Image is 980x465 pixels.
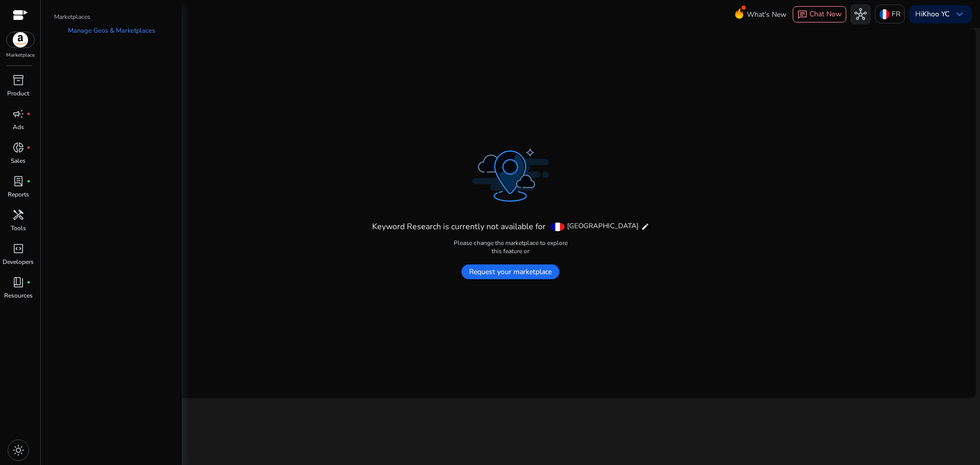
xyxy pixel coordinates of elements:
span: keyboard_arrow_down [953,8,966,20]
p: Marketplaces [46,12,177,21]
p: Developers [3,257,34,266]
p: Tools [11,224,26,233]
p: Marketplace [6,52,35,59]
span: What's New [747,6,787,23]
p: Product [7,89,29,98]
span: [GEOGRAPHIC_DATA] [567,221,639,231]
button: chatChat Now [793,6,846,22]
h4: Please change the marketplace to explore this feature or [372,239,649,255]
a: Manage Geos & Marketplaces [60,21,163,40]
img: amazon.svg [7,32,34,47]
p: Resources [4,291,33,300]
p: Sales [11,156,26,165]
span: book_4 [12,276,24,288]
span: fiber_manual_record [27,280,31,284]
p: Ads [13,123,24,132]
img: Feature-Not-Available [472,149,549,202]
b: Khoo YC [922,9,949,19]
span: campaign [12,108,24,120]
span: donut_small [12,141,24,154]
span: code_blocks [12,242,24,255]
span: inventory_2 [12,74,24,86]
p: Reports [8,190,29,199]
span: hub [854,8,867,20]
span: chat [797,10,807,20]
mat-icon: edit [641,223,649,231]
span: fiber_manual_record [27,179,31,183]
p: Hi [915,11,949,18]
p: FR [892,5,900,23]
span: fiber_manual_record [27,145,31,150]
span: Chat Now [810,9,842,19]
span: Request your marketplace [461,264,559,279]
span: handyman [12,209,24,221]
h4: Keyword Research is currently not available for [372,222,546,232]
span: light_mode [12,444,24,456]
img: fr.svg [879,9,890,19]
button: hub [850,4,871,25]
span: fiber_manual_record [27,112,31,116]
span: lab_profile [12,175,24,187]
